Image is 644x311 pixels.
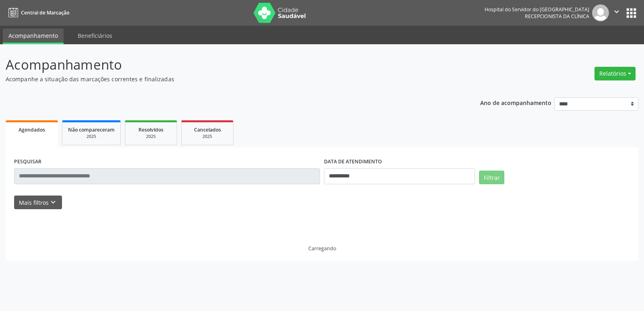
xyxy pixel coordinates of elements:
div: 2025 [68,134,115,140]
a: Beneficiários [72,29,118,43]
a: Central de Marcação [6,6,69,19]
p: Acompanhe a situação das marcações correntes e finalizadas [6,75,448,83]
button:  [609,4,624,21]
div: Hospital do Servidor do [GEOGRAPHIC_DATA] [485,6,589,13]
div: 2025 [187,134,227,140]
div: Carregando [308,245,336,252]
button: Filtrar [479,171,504,184]
span: Cancelados [194,126,221,133]
label: PESQUISAR [14,156,41,168]
p: Ano de acompanhamento [480,97,551,107]
i: keyboard_arrow_down [49,198,58,207]
button: apps [624,6,638,20]
a: Acompanhamento [3,29,64,44]
span: Resolvidos [138,126,163,133]
i:  [612,7,621,16]
p: Acompanhamento [6,55,448,75]
img: img [592,4,609,21]
button: Relatórios [594,67,636,80]
span: Central de Marcação [21,9,69,16]
div: 2025 [131,134,171,140]
label: DATA DE ATENDIMENTO [324,156,382,168]
span: Não compareceram [68,126,115,133]
span: Recepcionista da clínica [525,13,589,20]
button: Mais filtroskeyboard_arrow_down [14,196,62,210]
span: Agendados [19,126,45,133]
